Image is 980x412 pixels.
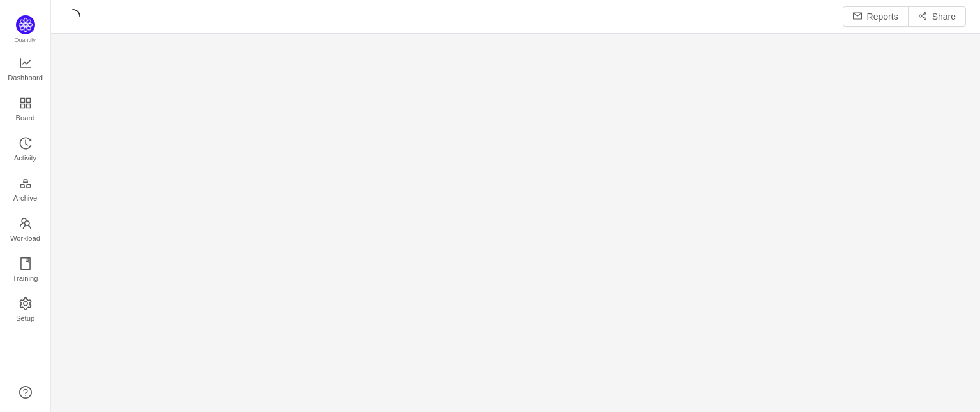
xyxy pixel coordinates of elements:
[19,386,32,399] a: icon: question-circle
[16,15,35,34] img: Quantify
[16,306,34,331] span: Setup
[8,65,43,90] span: Dashboard
[908,6,966,27] button: icon: share-altShare
[19,138,32,163] a: Activity
[15,37,36,43] span: Quantify
[19,57,32,83] a: Dashboard
[19,297,32,310] i: icon: setting
[19,258,32,283] a: Training
[16,105,35,131] span: Board
[19,298,32,323] a: Setup
[10,225,40,251] span: Workload
[19,57,32,69] i: icon: line-chart
[19,97,32,123] a: Board
[19,217,32,230] i: icon: team
[13,185,37,211] span: Archive
[12,266,38,291] span: Training
[19,97,32,110] i: icon: appstore
[19,218,32,243] a: Workload
[19,257,32,270] i: icon: book
[19,177,32,190] i: icon: gold
[14,145,36,171] span: Activity
[19,178,32,203] a: Archive
[19,137,32,150] i: icon: history
[65,9,80,24] i: icon: loading
[843,6,909,27] button: icon: mailReports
